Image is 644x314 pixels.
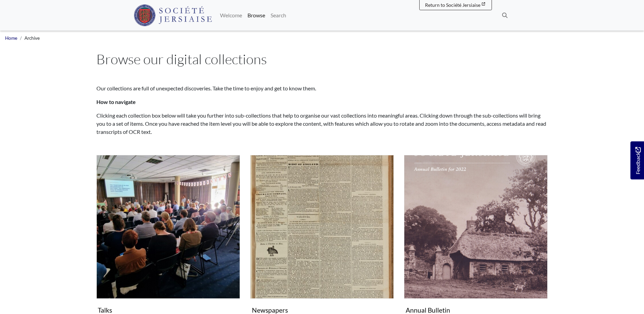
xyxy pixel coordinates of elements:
a: Société Jersiaise logo [134,3,212,28]
span: Feedback [634,147,642,174]
a: Would you like to provide feedback? [630,141,644,179]
strong: How to navigate [96,99,136,105]
a: Welcome [217,8,245,22]
img: Annual Bulletin [404,155,548,299]
img: Talks [96,155,240,299]
span: Archive [24,35,40,41]
p: Clicking each collection box below will take you further into sub-collections that help to organi... [96,111,548,136]
a: Search [268,8,289,22]
img: Newspapers [250,155,394,299]
span: Return to Société Jersiaise [425,2,480,8]
a: Home [5,35,17,41]
p: Our collections are full of unexpected discoveries. Take the time to enjoy and get to know them. [96,84,548,92]
img: Société Jersiaise [134,4,212,26]
a: Browse [245,8,268,22]
h1: Browse our digital collections [96,51,548,67]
